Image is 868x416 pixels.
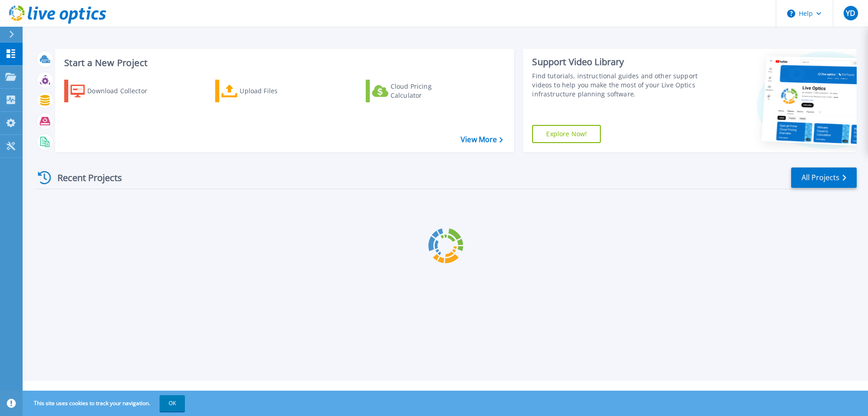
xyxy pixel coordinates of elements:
a: Cloud Pricing Calculator [366,80,467,102]
button: OK [160,395,185,411]
span: YD [846,10,855,17]
span: This site uses cookies to track your navigation. [25,395,185,411]
div: Upload Files [240,82,312,100]
div: Support Video Library [532,56,702,68]
a: All Projects [791,167,857,188]
div: Recent Projects [35,167,134,189]
div: Cloud Pricing Calculator [391,82,463,100]
a: Upload Files [215,80,316,102]
a: Explore Now! [532,125,601,143]
div: Find tutorials, instructional guides and other support videos to help you make the most of your L... [532,72,702,99]
div: Download Collector [87,82,160,100]
h3: Start a New Project [64,58,503,68]
a: Download Collector [64,80,165,102]
a: View More [461,135,503,144]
